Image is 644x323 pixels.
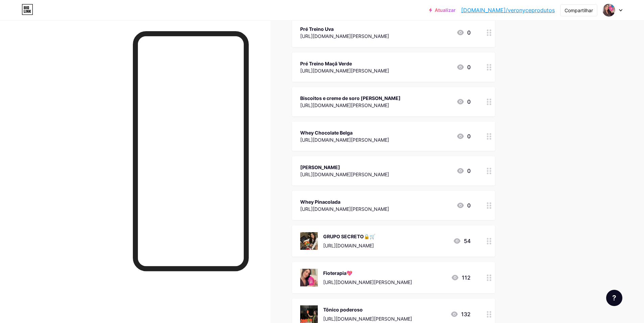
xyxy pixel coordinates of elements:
font: 54 [464,238,471,244]
font: 0 [467,167,471,174]
font: [URL][DOMAIN_NAME][PERSON_NAME] [323,316,412,322]
font: Compartilhar [565,7,593,13]
font: 132 [461,311,471,318]
img: Fioterapia💖 [300,269,318,286]
font: [URL][DOMAIN_NAME][PERSON_NAME] [300,137,389,143]
font: Pré Treino Maçã Verde [300,61,352,66]
font: Whey Chocolate Belga [300,130,353,136]
font: [URL][DOMAIN_NAME][PERSON_NAME] [300,171,389,177]
font: Biscoitos e creme de soro [PERSON_NAME] [300,95,401,101]
font: 0 [467,98,471,105]
font: 112 [462,274,471,281]
font: Fioterapia💖 [323,270,352,276]
img: nrfsg7np [602,4,615,17]
font: Tônico poderoso [323,307,363,312]
font: [URL][DOMAIN_NAME][PERSON_NAME] [300,206,389,212]
font: [URL][DOMAIN_NAME] [323,243,374,248]
font: Pré Treino Uva [300,26,334,32]
a: [DOMAIN_NAME]/veronyceprodutos [461,6,555,14]
img: GRUPO SECRETO🔒🛒 [300,232,318,250]
font: GRUPO SECRETO🔒🛒 [323,234,375,239]
font: [URL][DOMAIN_NAME][PERSON_NAME] [300,33,389,39]
font: Atualizar [435,7,456,13]
font: Whey Pinacolada [300,199,340,205]
font: [URL][DOMAIN_NAME][PERSON_NAME] [300,68,389,74]
font: [PERSON_NAME] [300,164,340,170]
font: [DOMAIN_NAME]/veronyceprodutos [461,7,555,14]
font: 0 [467,133,471,140]
img: Tônico poderoso [300,305,318,323]
font: [URL][DOMAIN_NAME][PERSON_NAME] [300,102,389,108]
font: 0 [467,29,471,36]
font: 0 [467,64,471,70]
font: [URL][DOMAIN_NAME][PERSON_NAME] [323,279,412,285]
font: 0 [467,202,471,209]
